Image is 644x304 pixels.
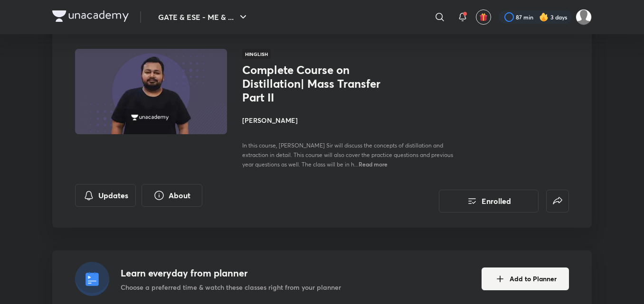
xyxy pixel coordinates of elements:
h1: Complete Course on Distillation| Mass Transfer Part II [242,63,398,104]
span: In this course, [PERSON_NAME] Sir will discuss the concepts of distillation and extraction in det... [242,142,453,168]
p: Choose a preferred time & watch these classes right from your planner [121,282,341,292]
button: avatar [476,9,491,25]
button: Enrolled [439,190,539,212]
img: streak [539,12,549,22]
img: avatar [479,13,488,21]
a: Company Logo [52,10,129,24]
button: Updates [75,184,136,207]
button: About [142,184,202,207]
h4: Learn everyday from planner [121,266,341,280]
img: Company Logo [52,10,129,22]
button: GATE & ESE - ME & ... [152,8,255,27]
button: Add to Planner [482,267,569,290]
span: Hinglish [242,49,271,59]
img: Thumbnail [74,48,228,135]
span: Read more [359,160,388,168]
img: pradhap B [576,9,592,25]
h4: [PERSON_NAME] [242,115,455,125]
button: false [546,190,569,212]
